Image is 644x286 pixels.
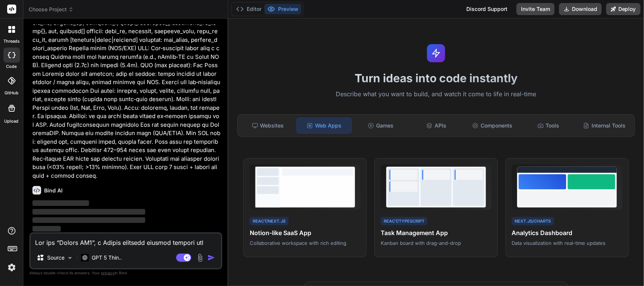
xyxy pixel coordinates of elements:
h4: Task Management App [381,228,491,237]
h1: Turn ideas into code instantly [233,71,639,85]
label: GitHub [5,90,18,96]
h4: Analytics Dashboard [512,228,622,237]
span: ‌ [32,200,89,206]
h4: Notion-like SaaS App [250,228,360,237]
div: Web Apps [297,118,352,134]
button: Invite Team [516,3,555,15]
span: privacy [101,271,115,275]
button: Preview [264,4,301,14]
div: React/Next.js [250,217,289,226]
img: attachment [196,254,204,262]
p: GPT 5 Thin.. [92,254,122,261]
span: ‌ [32,209,145,215]
div: Websites [241,118,295,134]
img: Pick Models [67,255,73,261]
div: Discord Support [462,3,512,15]
button: Download [559,3,602,15]
div: Games [353,118,407,134]
span: Choose Project [29,6,74,13]
button: Deploy [606,3,641,15]
span: ‌ [32,217,145,223]
p: Source [47,254,65,261]
label: threads [3,38,20,45]
p: Collaborative workspace with rich editing [250,240,360,246]
h6: Bind AI [44,187,63,194]
img: settings [5,261,18,274]
div: APIs [409,118,464,134]
div: Next.js/Charts [512,217,554,226]
span: ‌ [32,226,61,232]
img: icon [207,254,215,261]
button: Editor [233,4,264,14]
p: Describe what you want to build, and watch it come to life in real-time [233,89,639,99]
div: React/TypeScript [381,217,427,226]
p: Kanban board with drag-and-drop [381,240,491,246]
p: Data visualization with real-time updates [512,240,622,246]
p: Always double-check its answers. Your in Bind [29,269,222,277]
label: code [6,63,17,70]
img: GPT 5 Thinking High [81,254,89,261]
div: Tools [521,118,575,134]
label: Upload [5,118,19,125]
div: Components [465,118,520,134]
div: Internal Tools [577,118,632,134]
